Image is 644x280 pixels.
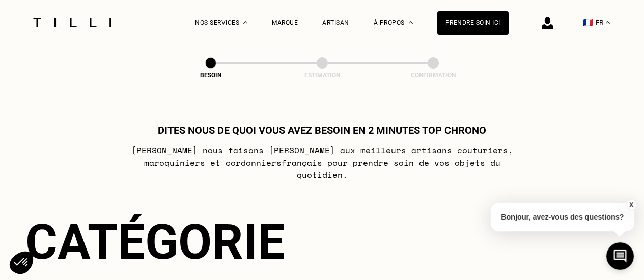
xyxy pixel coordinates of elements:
[30,18,115,27] img: Logo du service de couturière Tilli
[583,18,593,27] span: 🇫🇷
[542,17,553,29] img: icône connexion
[437,11,509,35] a: Prendre soin ici
[606,21,610,24] img: menu déroulant
[160,72,262,79] div: Besoin
[120,144,524,181] p: [PERSON_NAME] nous faisons [PERSON_NAME] aux meilleurs artisans couturiers , maroquiniers et cord...
[409,21,413,24] img: Menu déroulant à propos
[271,72,373,79] div: Estimation
[243,21,247,24] img: Menu déroulant
[158,124,486,136] h1: Dites nous de quoi vous avez besoin en 2 minutes top chrono
[491,203,634,231] p: Bonjour, avez-vous des questions?
[626,199,636,210] button: X
[322,19,349,26] a: Artisan
[272,19,298,26] a: Marque
[382,72,484,79] div: Confirmation
[25,213,619,270] div: Catégorie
